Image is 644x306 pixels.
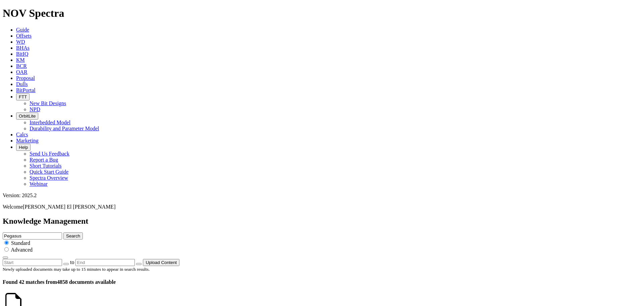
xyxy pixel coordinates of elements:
[16,27,29,33] a: Guide
[3,217,641,226] h2: Knowledge Management
[11,247,33,253] span: Advanced
[30,157,58,163] a: Report a Bug
[30,163,62,169] a: Short Tutorials
[70,259,74,265] span: to
[16,51,28,57] a: BitIQ
[3,279,641,285] h4: 4858 documents available
[3,279,57,285] span: Found 42 matches from
[16,75,35,81] a: Proposal
[16,69,28,75] a: OAR
[16,81,28,87] a: Dulls
[30,126,99,131] a: Durability and Parameter Model
[16,93,30,100] button: FTT
[143,259,179,266] button: Upload Content
[19,145,28,150] span: Help
[16,138,39,143] a: Marketing
[30,151,69,157] a: Send Us Feedback
[16,144,31,151] button: Help
[11,240,30,246] span: Standard
[3,192,641,199] div: Version: 2025.2
[16,33,32,39] a: Offsets
[3,259,62,266] input: Start
[3,267,150,272] small: Newly uploaded documents may take up to 15 minutes to appear in search results.
[16,57,25,63] a: KM
[30,169,68,175] a: Quick Start Guide
[19,114,36,119] span: OrbitLite
[30,181,48,187] a: Webinar
[16,45,30,51] a: BHAs
[16,39,25,45] a: WD
[16,113,38,120] button: OrbitLite
[16,132,28,137] a: Calcs
[3,7,641,19] h1: NOV Spectra
[16,63,27,69] a: BCR
[3,232,62,239] input: e.g. Smoothsteer Record
[63,232,83,239] button: Search
[30,100,66,106] a: New Bit Designs
[30,106,40,112] a: NPD
[3,204,641,210] p: Welcome
[16,87,36,93] a: BitPortal
[75,259,135,266] input: End
[23,204,115,210] span: [PERSON_NAME] El [PERSON_NAME]
[19,94,27,99] span: FTT
[30,120,70,125] a: Interbedded Model
[30,175,68,181] a: Spectra Overview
